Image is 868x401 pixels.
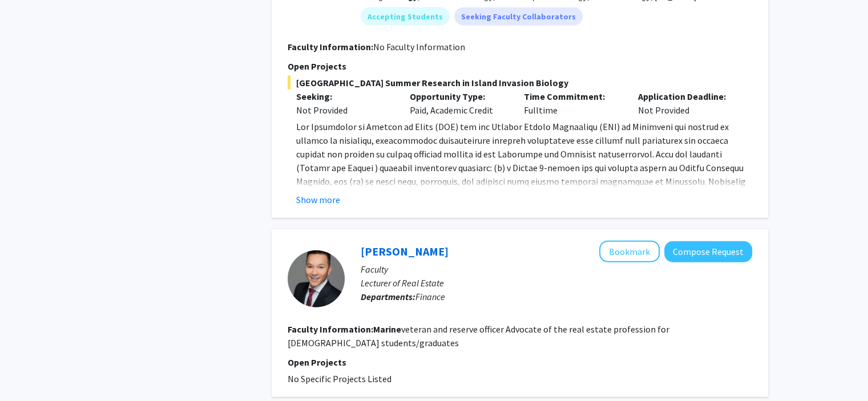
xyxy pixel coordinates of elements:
p: Lecturer of Real Estate [361,276,752,290]
span: [GEOGRAPHIC_DATA] Summer Research in Island Invasion Biology [288,76,752,90]
p: Open Projects [288,355,752,369]
div: Not Provided [296,103,393,117]
span: Finance [415,291,445,302]
a: [PERSON_NAME] [361,244,449,258]
p: Application Deadline: [638,90,735,103]
p: Seeking: [296,90,393,103]
button: Show more [296,193,340,206]
b: Faculty Information: [288,41,373,52]
iframe: Chat [9,350,49,392]
p: Open Projects [288,59,752,73]
p: Time Commitment: [524,90,621,103]
b: Marine [373,323,401,335]
b: Departments: [361,291,415,302]
div: Fulltime [515,90,629,117]
fg-read-more: veteran and reserve officer Advocate of the real estate profession for [DEMOGRAPHIC_DATA] student... [288,323,669,349]
mat-chip: Accepting Students [361,7,450,26]
button: Compose Request to Masa Itoh [664,241,752,262]
mat-chip: Seeking Faculty Collaborators [454,7,583,26]
div: Not Provided [629,90,744,117]
span: No Specific Projects Listed [288,373,391,384]
div: Paid, Academic Credit [401,90,515,117]
span: No Faculty Information [373,41,465,52]
p: Opportunity Type: [410,90,507,103]
b: Faculty Information: [288,323,373,335]
button: Add Masa Itoh to Bookmarks [599,241,660,262]
p: Faculty [361,262,752,276]
span: Lor Ipsumdolor si Ametcon ad Elits (DOE) tem inc Utlabor Etdolo Magnaaliqu (ENI) ad Minimveni qui... [296,121,746,269]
